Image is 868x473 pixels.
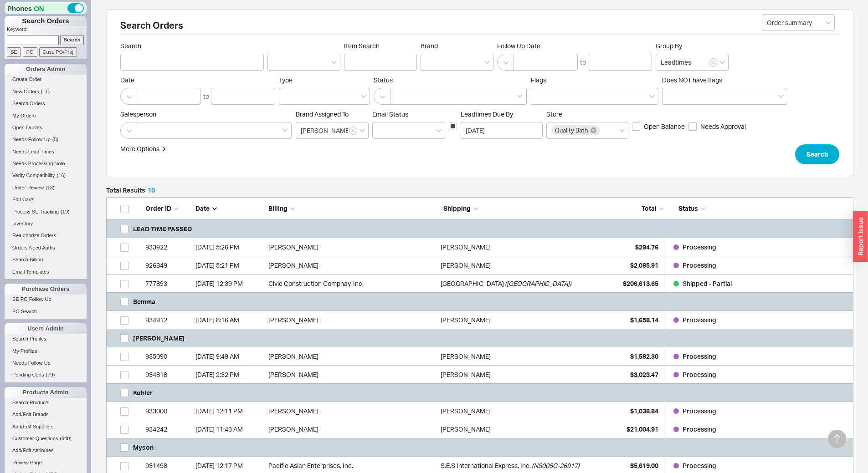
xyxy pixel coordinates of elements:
span: ( 5 ) [52,137,58,142]
span: ( 18 ) [46,185,55,190]
a: Pending Certs(79) [5,370,87,380]
input: PO [23,47,37,57]
a: Under Review(18) [5,183,87,193]
span: Verify Compatibility [12,173,55,178]
div: 8/20/25 8:16 AM [195,311,264,329]
span: Leadtimes Due By [461,110,543,118]
input: Does NOT have flags [667,91,673,102]
div: [GEOGRAPHIC_DATA] [441,275,504,293]
input: Brand [426,57,432,67]
a: 934242[DATE] 11:43 AM[PERSON_NAME][PERSON_NAME]$21,004.91Processing [106,420,853,438]
a: Open Quotes [5,123,87,132]
div: 777893 [145,275,191,293]
a: Search Billing [5,255,87,264]
svg: open menu [719,61,725,64]
span: Processing [683,462,716,469]
div: Phones [5,2,87,14]
div: to [580,58,586,67]
div: More Options [120,144,159,153]
input: Open Balance [632,122,640,131]
a: 935090[DATE] 9:49 AM[PERSON_NAME][PERSON_NAME]$1,582.30Processing [106,347,853,366]
h5: LEAD TIME PASSED [133,220,192,238]
svg: open menu [436,129,442,132]
a: 777893[DATE] 12:39 PMCivic Construction Compnay, Inc.[GEOGRAPHIC_DATA]([GEOGRAPHIC_DATA])$206,613... [106,275,853,293]
span: Pending Certs [12,372,44,377]
a: 933922[DATE] 5:26 PM[PERSON_NAME][PERSON_NAME]$294.76Processing [106,238,853,256]
span: Processing [683,371,716,378]
div: Civic Construction Compnay, Inc. [268,275,436,293]
span: Processing [683,407,716,415]
button: Search [795,144,839,164]
span: ( 640 ) [60,436,72,441]
input: Search [120,54,264,71]
a: My Profiles [5,346,87,356]
span: $21,004.91 [627,425,658,433]
a: Inventory [5,219,87,229]
div: Status [671,204,848,213]
a: Reauthorize Orders [5,231,87,240]
span: Needs Processing Note [12,161,65,166]
span: Store [546,110,562,118]
div: Shipping [443,204,614,213]
div: 8/20/25 11:43 AM [195,420,264,438]
a: Add/Edit Suppliers [5,422,87,432]
span: ON [34,4,44,13]
a: Search Profiles [5,334,87,344]
span: Processing [683,425,716,433]
span: Needs Approval [700,122,746,131]
svg: open menu [826,21,831,25]
div: 933922 [145,238,191,256]
span: Does NOT have flags [662,76,722,84]
h5: Bemma [133,293,155,311]
div: Users Admin [5,323,87,334]
div: 8/20/25 9:49 AM [195,347,264,366]
span: Shipped - Partial [683,280,732,287]
span: ( 11 ) [41,89,50,94]
a: Review Page [5,458,87,468]
span: $3,023.47 [630,371,658,378]
span: Needs Follow Up [12,137,51,142]
div: [PERSON_NAME] [441,366,491,384]
span: Status [678,204,698,212]
div: 8/13/25 5:26 PM [195,238,264,256]
a: Create Order [5,75,87,84]
a: Needs Follow Up [5,358,87,368]
a: 934818[DATE] 2:32 PM[PERSON_NAME][PERSON_NAME]$3,023.47Processing [106,366,853,384]
a: SE PO Follow Up [5,295,87,304]
span: Item Search [344,42,417,50]
span: Search [120,42,264,50]
span: Brand [421,42,438,50]
div: [PERSON_NAME] [441,347,491,366]
div: [PERSON_NAME] [441,238,491,256]
a: Edit Carts [5,195,87,204]
a: 934912[DATE] 8:16 AM[PERSON_NAME][PERSON_NAME]$1,658.14Processing [106,311,853,329]
a: Email Templates [5,267,87,277]
div: [PERSON_NAME] [441,420,491,438]
input: Flags [536,91,542,102]
div: 935090 [145,347,191,366]
div: Billing [268,204,439,213]
div: 7/7/25 5:21 PM [195,256,264,275]
div: Order ID [145,204,191,213]
a: Add/Edit Attributes [5,446,87,455]
div: [PERSON_NAME] [268,420,436,438]
span: 10 [148,186,155,194]
a: Customer Questions(640) [5,434,87,443]
span: $1,582.30 [630,352,658,360]
a: Process SE Tracking(19) [5,207,87,217]
div: to [203,92,209,101]
svg: open menu [360,129,365,132]
h5: Myson [133,438,154,457]
div: 934912 [145,311,191,329]
div: [PERSON_NAME] [268,402,436,420]
span: Needs Follow Up [12,360,51,366]
span: New Orders [12,89,39,94]
div: Date [195,204,264,213]
a: 926849[DATE] 5:21 PM[PERSON_NAME][PERSON_NAME]$2,085.91Processing [106,256,853,275]
span: Processing [683,261,716,269]
div: Products Admin [5,387,87,398]
span: ( 16 ) [57,173,66,178]
div: [PERSON_NAME] [441,256,491,275]
div: Purchase Orders [5,284,87,295]
div: [PERSON_NAME] [268,366,436,384]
